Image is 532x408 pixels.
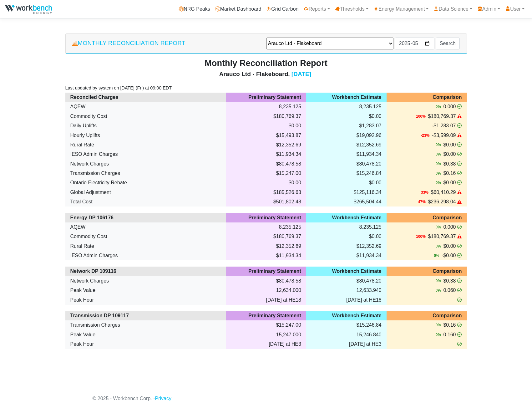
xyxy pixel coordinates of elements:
span: 0% [436,104,442,110]
span: $0.16 [442,170,457,177]
span: -$3,599.09 [431,132,457,139]
td: 8,235.125 [306,102,387,111]
div: Monthly Reconciliation Report [65,57,467,70]
a: [DATE] [291,71,312,77]
td: $12,352.69 [306,140,387,150]
a: User [503,3,527,15]
span: 0% [436,142,442,148]
span: $60,410.29 [429,189,457,196]
a: Privacy [155,396,171,401]
th: Reconciled Charges [65,93,226,102]
span: 0% [436,180,442,186]
td: $185,526.63 [226,188,306,197]
div: © 2025 - Workbench Corp. - [88,389,444,408]
td: 8,235.125 [306,222,387,232]
span: $0.00 [442,141,457,149]
span: 100% [416,114,427,119]
th: Transmission DP 109117 [65,311,226,320]
td: $265,504.44 [306,197,387,207]
span: Arauco Ltd - Flakeboard, [219,70,291,79]
span: 0.000 [442,103,457,110]
th: Network DP 109116 [65,267,226,276]
span: $0.38 [442,160,457,168]
td: Peak Value [65,286,226,295]
td: Rural Rate [65,242,226,251]
td: $11,934.34 [306,251,387,260]
th: Comparison [387,311,467,320]
td: $15,247.00 [226,169,306,178]
td: IESO Admin Charges [65,150,226,159]
td: Global Adjustment [65,188,226,197]
td: Transmission Charges [65,169,226,178]
a: Market Dashboard [213,3,264,15]
img: NRGPeaks.png [5,5,52,14]
th: Preliminary Statement [226,267,306,276]
td: Peak Hour [65,339,226,349]
td: $125,116.34 [306,188,387,197]
th: Comparison [387,93,467,102]
span: 0% [436,171,442,176]
td: Peak Value [65,330,226,339]
td: 15,247.000 [226,330,306,339]
td: $12,352.69 [226,140,306,150]
td: Network Charges [65,276,226,286]
td: $180,769.37 [226,112,306,121]
span: 47% [418,199,427,205]
td: $0.00 [306,178,387,187]
div: Monthly Reconciliation Report [72,39,185,48]
td: $12,352.69 [306,242,387,251]
span: $0.38 [442,277,457,285]
span: 0% [434,253,440,258]
span: 0% [436,161,442,167]
th: Energy DP 106176 [65,213,226,222]
td: $11,934.34 [306,150,387,159]
td: Transmission Charges [65,320,226,330]
span: $180,769.37 [427,113,457,120]
td: $15,247.00 [226,320,306,330]
span: 33% [421,190,430,195]
span: 0% [436,322,442,328]
td: Rural Rate [65,140,226,150]
span: -$1,283.07 [431,122,457,130]
td: $501,802.48 [226,197,306,207]
span: $0.16 [442,321,457,329]
td: Ontario Electricity Rebate [65,178,226,187]
span: 0% [436,224,442,230]
td: Hourly Uplifts [65,130,226,140]
td: Network Charges [65,159,226,169]
span: -$0.00 [440,252,457,259]
span: $180,769.37 [427,233,457,240]
th: Workbench Estimate [306,267,387,276]
a: Admin [475,3,503,15]
a: NRG Peaks [176,3,212,15]
span: 100% [416,234,427,239]
a: Thresholds [332,3,371,15]
td: AQEW [65,222,226,232]
td: [DATE] at HE3 [306,339,387,349]
td: IESO Admin Charges [65,251,226,260]
td: [DATE] at HE18 [306,295,387,304]
span: 0% [436,151,442,157]
td: 12,634.000 [226,286,306,295]
td: $180,769.37 [226,232,306,241]
td: 12,633.940 [306,286,387,295]
td: $15,493.87 [226,130,306,140]
td: [DATE] at HE3 [226,339,306,349]
th: Comparison [387,267,467,276]
input: Search [436,38,460,49]
td: $1,283.07 [306,121,387,130]
td: 15,246.840 [306,330,387,339]
span: 0.160 [442,331,457,339]
th: Preliminary Statement [226,93,306,102]
td: 8,235.125 [226,102,306,111]
td: Commodity Cost [65,232,226,241]
td: Daily Uplifts [65,121,226,130]
td: $0.00 [306,232,387,241]
th: Preliminary Statement [226,311,306,320]
th: Comparison [387,213,467,222]
td: $80,478.58 [226,276,306,286]
td: $15,246.84 [306,169,387,178]
span: $236,298.04 [427,198,457,206]
td: $0.00 [226,178,306,187]
td: $11,934.34 [226,251,306,260]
